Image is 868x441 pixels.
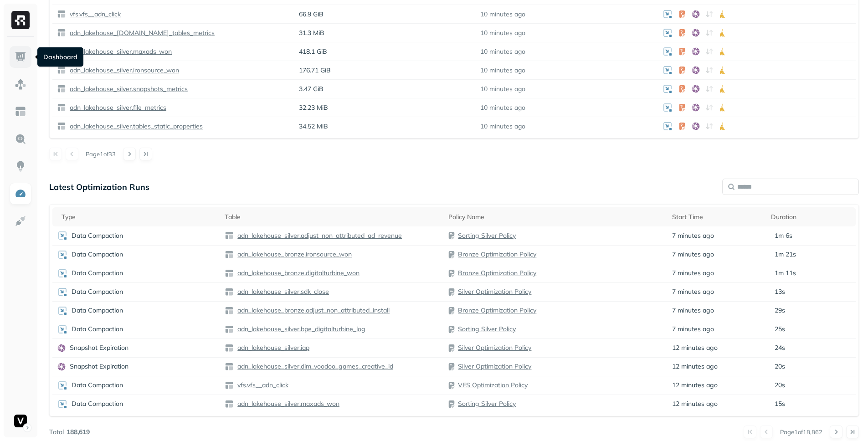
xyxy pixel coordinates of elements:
[72,400,123,408] p: Data Compaction
[225,269,234,278] img: table
[234,250,352,259] a: adn_lakehouse_bronze.ironsource_won
[775,269,796,277] p: 1m 11s
[236,381,288,390] p: vfs.vfs__adn_click
[68,29,215,37] p: adn_lakehouse_[DOMAIN_NAME]_tables_metrics
[236,250,352,259] p: adn_lakehouse_bronze.ironsource_won
[480,10,525,19] p: 10 minutes ago
[57,10,66,19] img: table
[672,381,718,390] span: 12 minutes ago
[775,287,785,296] p: 13s
[299,47,471,56] p: 418.1 GiB
[68,10,121,19] p: vfs.vfs__adn_click
[480,66,525,75] p: 10 minutes ago
[458,306,536,314] a: Bronze Optimization Policy
[775,306,785,315] p: 29s
[771,213,851,221] div: Duration
[225,362,234,371] img: table
[775,362,785,371] p: 20s
[70,344,128,352] p: Snapshot Expiration
[775,325,785,333] p: 25s
[299,85,471,93] p: 3.47 GiB
[672,362,718,371] span: 12 minutes ago
[15,51,26,63] img: Dashboard
[458,325,516,333] a: Sorting Silver Policy
[72,306,123,315] p: Data Compaction
[225,213,439,221] div: Table
[66,122,203,131] a: adn_lakehouse_silver.tables_static_properties
[299,66,471,75] p: 176.71 GiB
[68,85,188,93] p: adn_lakehouse_silver.snapshots_metrics
[66,29,215,37] a: adn_lakehouse_[DOMAIN_NAME]_tables_metrics
[66,103,166,112] a: adn_lakehouse_silver.file_metrics
[57,103,66,112] img: table
[236,362,393,371] p: adn_lakehouse_silver.dim_voodoo_games_creative_id
[780,428,822,436] p: Page 1 of 18,862
[66,85,188,93] a: adn_lakehouse_silver.snapshots_metrics
[225,231,234,240] img: table
[458,400,516,408] a: Sorting Silver Policy
[236,287,329,296] p: adn_lakehouse_silver.sdk_close
[236,231,402,240] p: adn_lakehouse_silver.adjust_non_attributed_ad_revenue
[15,160,26,172] img: Insights
[458,287,531,296] a: Silver Optimization Policy
[236,400,339,408] p: adn_lakehouse_silver.maxads_won
[72,231,123,240] p: Data Compaction
[672,213,761,221] div: Start Time
[234,269,360,277] a: adn_lakehouse_bronze.digitalturbine_won
[57,66,66,75] img: table
[225,250,234,259] img: table
[672,344,718,352] span: 12 minutes ago
[57,28,66,37] img: table
[14,415,27,427] img: Voodoo
[11,11,30,29] img: Ryft
[15,215,26,227] img: Integrations
[672,400,718,408] span: 12 minutes ago
[448,213,663,221] div: Policy Name
[225,381,234,390] img: table
[234,400,339,408] a: adn_lakehouse_silver.maxads_won
[775,231,792,240] p: 1m 6s
[234,287,329,296] a: adn_lakehouse_silver.sdk_close
[672,231,714,240] span: 7 minutes ago
[480,122,525,131] p: 10 minutes ago
[66,47,172,56] a: adn_lakehouse_silver.maxads_won
[299,103,471,112] p: 32.23 MiB
[236,344,309,352] p: adn_lakehouse_silver.iap
[66,10,121,19] a: vfs.vfs__adn_click
[57,122,66,131] img: table
[225,287,234,297] img: table
[236,325,365,333] p: adn_lakehouse_silver.bpe_digitalturbine_log
[458,344,531,352] a: Silver Optimization Policy
[68,47,172,56] p: adn_lakehouse_silver.maxads_won
[672,306,714,315] span: 7 minutes ago
[672,250,714,259] span: 7 minutes ago
[49,182,149,192] p: Latest Optimization Runs
[15,188,26,200] img: Optimization
[480,47,525,56] p: 10 minutes ago
[68,122,203,131] p: adn_lakehouse_silver.tables_static_properties
[458,231,516,240] a: Sorting Silver Policy
[775,250,796,259] p: 1m 21s
[72,325,123,333] p: Data Compaction
[15,106,26,118] img: Asset Explorer
[15,78,26,90] img: Assets
[72,269,123,277] p: Data Compaction
[225,325,234,334] img: table
[234,381,288,390] a: vfs.vfs__adn_click
[672,287,714,296] span: 7 minutes ago
[62,213,216,221] div: Type
[458,362,531,370] a: Silver Optimization Policy
[234,344,309,352] a: adn_lakehouse_silver.iap
[234,325,365,333] a: adn_lakehouse_silver.bpe_digitalturbine_log
[72,381,123,390] p: Data Compaction
[68,103,166,112] p: adn_lakehouse_silver.file_metrics
[480,103,525,112] p: 10 minutes ago
[480,29,525,37] p: 10 minutes ago
[67,428,90,436] p: 188,619
[66,66,179,75] a: adn_lakehouse_silver.ironsource_won
[72,287,123,296] p: Data Compaction
[72,250,123,259] p: Data Compaction
[225,344,234,353] img: table
[57,84,66,93] img: table
[15,133,26,145] img: Query Explorer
